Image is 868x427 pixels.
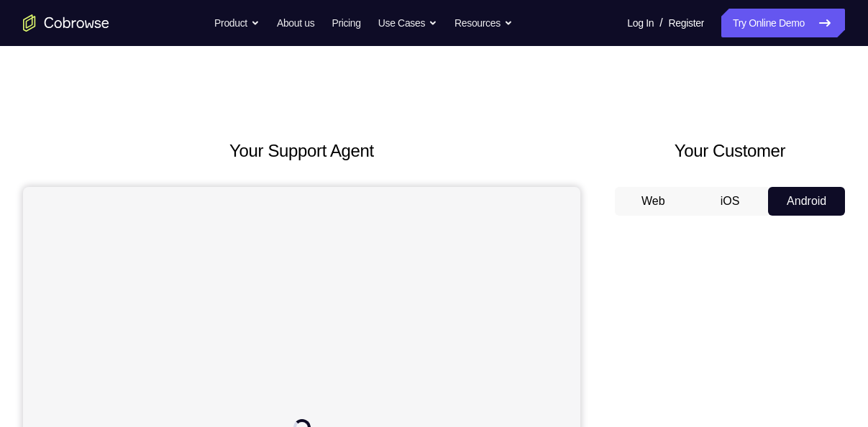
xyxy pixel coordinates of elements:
button: iOS [692,187,769,216]
span: / [659,14,662,32]
h2: Your Customer [615,138,845,164]
a: Try Online Demo [721,9,845,37]
a: Go to the home page [23,14,109,32]
button: Resources [454,9,513,37]
a: Register [669,9,704,37]
a: Pricing [332,9,360,37]
a: About us [277,9,314,37]
button: Web [615,187,692,216]
h2: Your Support Agent [23,138,580,164]
button: Product [214,9,260,37]
button: Use Cases [378,9,437,37]
button: Android [768,187,845,216]
a: Log In [627,9,654,37]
